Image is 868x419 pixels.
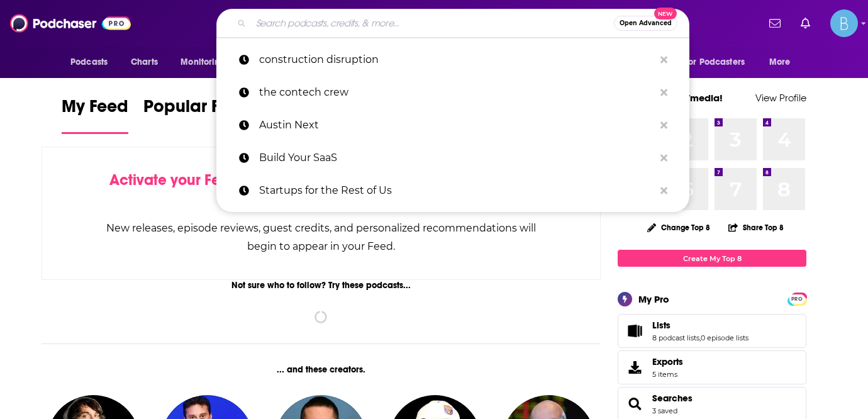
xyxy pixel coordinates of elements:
div: My Pro [638,293,669,305]
div: New releases, episode reviews, guest credits, and personalized recommendations will begin to appe... [105,219,537,255]
span: Logged in as BLASTmedia [830,9,858,37]
button: Show profile menu [830,9,858,37]
input: Search podcasts, credits, & more... [251,13,614,33]
span: Popular Feed [143,96,250,125]
img: User Profile [830,9,858,37]
span: More [769,53,791,71]
a: the contech crew [216,76,689,109]
button: open menu [760,50,806,74]
a: Charts [123,50,165,74]
a: Popular Feed [143,96,250,134]
div: by following Podcasts, Creators, Lists, and other Users! [105,171,537,208]
div: ... and these creators. [42,364,601,375]
a: 8 podcast lists [652,333,699,342]
div: Not sure who to follow? Try these podcasts... [42,280,601,291]
button: open menu [676,50,763,74]
span: New [654,8,677,20]
button: open menu [172,50,242,74]
a: 0 episode lists [701,333,748,342]
span: Monitoring [181,53,225,71]
div: Search podcasts, credits, & more... [216,9,689,38]
p: Build Your SaaS [259,142,654,174]
p: Austin Next [259,109,654,142]
a: Lists [622,322,647,340]
span: PRO [789,294,804,304]
a: Austin Next [216,109,689,142]
span: Exports [652,356,683,367]
button: Change Top 8 [640,220,718,235]
a: Show notifications dropdown [764,13,786,34]
span: Exports [622,359,647,376]
span: Activate your Feed [109,170,238,189]
span: Open Advanced [620,20,672,26]
p: the contech crew [259,76,654,109]
span: My Feed [62,96,128,125]
a: Build Your SaaS [216,142,689,174]
span: Charts [131,53,158,71]
span: Lists [618,314,806,348]
a: construction disruption [216,43,689,76]
a: Startups for the Rest of Us [216,174,689,207]
span: 5 items [652,370,683,379]
a: Lists [652,320,748,331]
button: Open AdvancedNew [614,16,677,31]
a: Exports [618,350,806,384]
span: Podcasts [70,53,108,71]
span: For Podcasters [684,53,745,71]
span: , [699,333,701,342]
a: PRO [789,294,804,303]
a: Show notifications dropdown [796,13,815,34]
button: open menu [62,50,124,74]
p: construction disruption [259,43,654,76]
a: Searches [652,393,693,404]
img: Podchaser - Follow, Share and Rate Podcasts [10,11,131,35]
p: Startups for the Rest of Us [259,174,654,207]
a: 3 saved [652,406,677,415]
a: Searches [622,395,647,413]
button: Share Top 8 [728,215,784,240]
a: Create My Top 8 [618,250,806,267]
span: Lists [652,320,670,331]
a: My Feed [62,96,128,134]
a: View Profile [755,92,806,104]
